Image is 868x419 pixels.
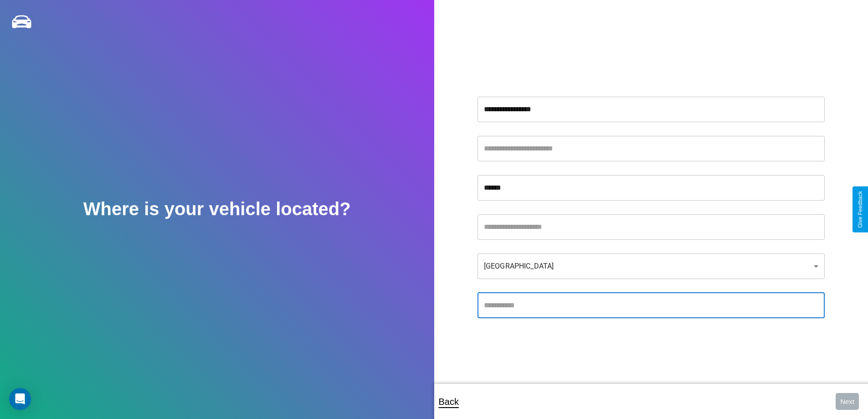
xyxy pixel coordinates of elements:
div: Give Feedback [857,191,863,228]
div: [GEOGRAPHIC_DATA] [478,253,825,279]
p: Back [439,393,459,410]
button: Next [836,393,859,410]
h2: Where is your vehicle located? [83,199,351,219]
div: Open Intercom Messenger [9,388,31,410]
